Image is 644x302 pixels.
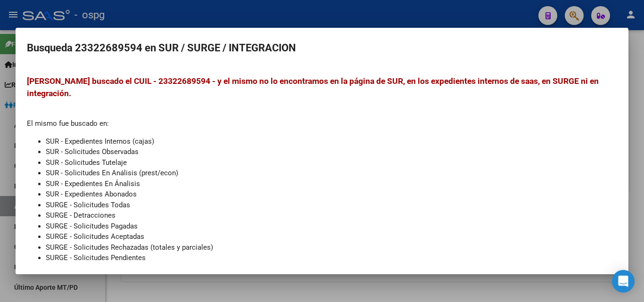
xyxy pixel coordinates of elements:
[46,210,617,221] li: SURGE - Detracciones
[46,253,617,263] li: SURGE - Solicitudes Pendientes
[46,136,617,147] li: SUR - Expedientes Internos (cajas)
[46,221,617,232] li: SURGE - Solicitudes Pagadas
[46,189,617,200] li: SUR - Expedientes Abonados
[27,76,599,98] span: [PERSON_NAME] buscado el CUIL - 23322689594 - y el mismo no lo encontramos en la página de SUR, e...
[46,157,617,168] li: SUR - Solicitudes Tutelaje
[46,147,617,157] li: SUR - Solicitudes Observadas
[46,231,617,242] li: SURGE - Solicitudes Aceptadas
[27,39,617,57] h2: Busqueda 23322689594 en SUR / SURGE / INTEGRACION
[46,200,617,211] li: SURGE - Solicitudes Todas
[46,242,617,253] li: SURGE - Solicitudes Rechazadas (totales y parciales)
[612,270,635,293] div: Open Intercom Messenger
[46,168,617,179] li: SUR - Solicitudes En Análisis (prest/econ)
[46,179,617,189] li: SUR - Expedientes En Ánalisis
